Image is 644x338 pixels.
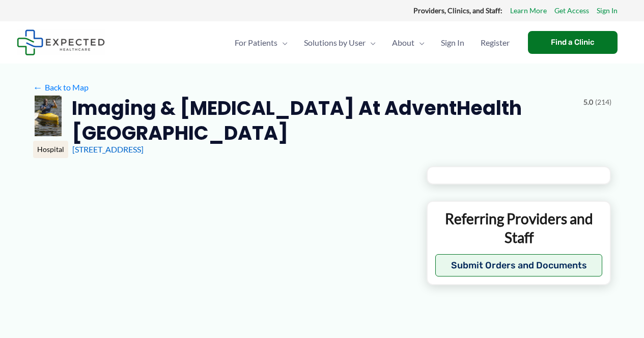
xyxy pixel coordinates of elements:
[296,25,384,60] a: Solutions by UserMenu Toggle
[72,144,144,154] a: [STREET_ADDRESS]
[597,4,618,17] a: Sign In
[510,4,547,17] a: Learn More
[481,25,510,60] span: Register
[392,25,414,60] span: About
[235,25,277,60] span: For Patients
[554,4,589,17] a: Get Access
[72,96,575,146] h2: Imaging & [MEDICAL_DATA] at AdventHealth [GEOGRAPHIC_DATA]
[433,25,472,60] a: Sign In
[366,25,376,60] span: Menu Toggle
[414,25,425,60] span: Menu Toggle
[528,31,618,54] a: Find a Clinic
[583,96,593,109] span: 5.0
[277,25,288,60] span: Menu Toggle
[227,25,518,60] nav: Primary Site Navigation
[595,96,611,109] span: (214)
[384,25,433,60] a: AboutMenu Toggle
[304,25,366,60] span: Solutions by User
[441,25,464,60] span: Sign In
[435,209,603,247] p: Referring Providers and Staff
[435,254,603,276] button: Submit Orders and Documents
[227,25,296,60] a: For PatientsMenu Toggle
[33,80,89,95] a: ←Back to Map
[33,141,68,158] div: Hospital
[17,29,105,55] img: Expected Healthcare Logo - side, dark font, small
[33,82,43,92] span: ←
[472,25,518,60] a: Register
[413,6,502,15] strong: Providers, Clinics, and Staff:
